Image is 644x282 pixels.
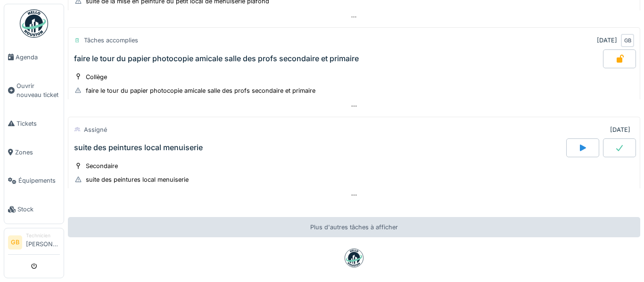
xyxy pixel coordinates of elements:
span: Zones [15,148,60,157]
div: Assigné [84,125,107,134]
div: Plus d'autres tâches à afficher [68,217,640,237]
a: Tickets [4,109,64,138]
div: GB [621,34,634,47]
span: Tickets [17,119,60,128]
span: Agenda [16,53,60,62]
div: Secondaire [86,161,118,170]
li: GB [8,235,22,250]
a: Ouvrir nouveau ticket [4,72,64,109]
span: Ouvrir nouveau ticket [17,81,60,99]
div: Tâches accomplies [84,36,138,45]
li: [PERSON_NAME] [26,232,60,252]
div: Collège [86,73,107,81]
a: Zones [4,138,64,167]
a: Stock [4,195,64,224]
a: Équipements [4,167,64,195]
div: Technicien [26,232,60,239]
a: Agenda [4,43,64,72]
img: badge-BVDL4wpA.svg [345,249,363,267]
div: suite des peintures local menuiserie [86,175,189,184]
div: suite des peintures local menuiserie [74,143,203,152]
img: Badge_color-CXgf-gQk.svg [20,9,48,38]
span: Stock [17,205,60,214]
span: Équipements [18,176,60,185]
a: GB Technicien[PERSON_NAME] [8,232,60,255]
div: faire le tour du papier photocopie amicale salle des profs secondaire et primaire [74,54,359,63]
div: [DATE] [610,125,630,134]
div: [DATE] [597,36,617,45]
div: faire le tour du papier photocopie amicale salle des profs secondaire et primaire [86,86,315,95]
